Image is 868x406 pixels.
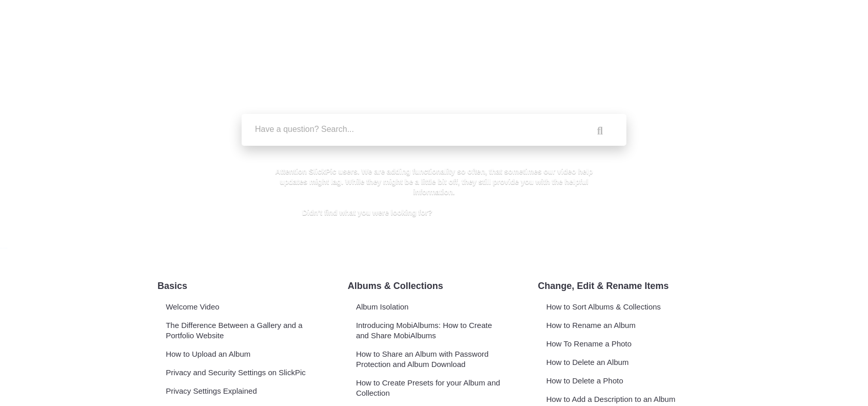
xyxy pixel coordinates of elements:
a: How to Add a Description to an Album [546,394,692,404]
a: The Difference Between a Gallery and a Portfolio Website [166,320,311,341]
input:  [576,118,619,143]
p: Attention SlickPic users. We are adding functionality so often, that sometimes our video help upd... [270,166,598,197]
a: How to Delete an Album [546,357,692,368]
a: Privacy and Security Settings on SlickPic [166,368,311,378]
p: Didn't find what you were looking for? [270,207,598,218]
a: How To Rename a Photo [546,339,692,349]
a: How to Share an Album with Password Protection and Album Download [356,349,501,370]
a: Basics [157,281,187,291]
a: How to Upload an Album [166,349,311,359]
a: How to Rename an Album [546,320,692,331]
a: Change, Edit & Rename Items [538,281,668,291]
a: Privacy Settings Explained [166,386,311,396]
a: How to Sort Albums & Collections [546,302,692,312]
a: Album Isolation [356,302,501,312]
a: Introducing MobiAlbums: How to Create and Share MobiAlbums [356,320,501,341]
a: How to Delete a Photo [546,376,692,386]
a: Contact our Client Support Team [437,205,566,220]
label: Have a question? Search... [255,124,640,134]
a: Welcome Video [166,302,311,312]
a: Albums & Collections [348,281,443,291]
h1: General Info & How To's [195,82,673,110]
a: How to Create Presets for your Album and Collection [356,378,501,398]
